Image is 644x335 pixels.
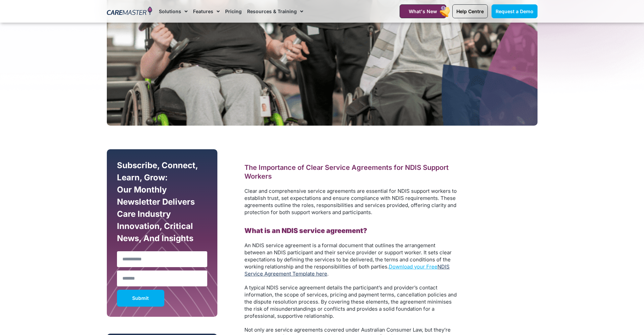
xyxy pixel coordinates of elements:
a: What's New [400,4,446,18]
b: What is an NDIS service agreement? [244,227,367,235]
div: Subscribe, Connect, Learn, Grow: Our Monthly Newsletter Delivers Care Industry Innovation, Critic... [115,159,209,248]
a: Help Centre [452,4,488,18]
a: Download your Free [389,263,437,270]
span: Request a Demo [496,8,533,14]
span: Help Centre [456,8,484,14]
span: An NDIS service agreement is a formal document that outlines the arrangement between an NDIS part... [244,242,452,270]
span: What's New [409,8,437,14]
span: Submit [132,297,149,300]
form: New Form [117,159,208,310]
button: Submit [117,290,164,307]
a: Request a Demo [492,4,538,18]
span: Clear and comprehensive service agreements are essential for NDIS support workers to establish tr... [244,188,457,215]
span: A typical NDIS service agreement details the participant’s and provider’s contact information, th... [244,284,457,319]
img: CareMaster Logo [107,6,152,17]
a: NDIS Service Agreement Template here [244,263,450,277]
h2: The Importance of Clear Service Agreements for NDIS Support Workers [244,163,457,181]
p: . [244,242,457,277]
